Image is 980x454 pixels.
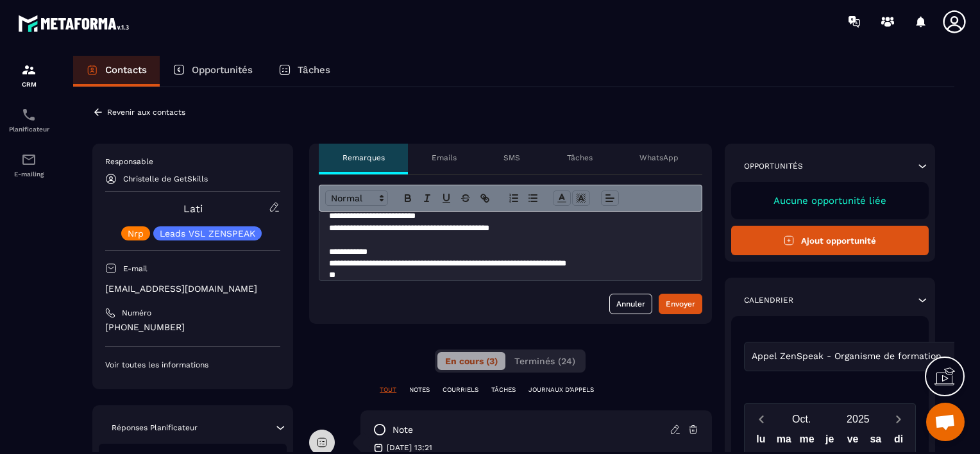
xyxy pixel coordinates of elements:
[160,56,266,87] a: Opportunités
[105,321,280,333] p: [PHONE_NUMBER]
[183,203,203,215] a: Lati
[818,430,841,453] div: je
[886,410,910,428] button: Next month
[945,349,954,364] input: Search for option
[609,294,652,314] button: Annuler
[380,385,396,394] p: TOUT
[107,108,185,117] p: Revenir aux contacts
[773,408,830,430] button: Open months overlay
[105,360,280,370] p: Voir toutes les informations
[21,62,37,78] img: formation
[830,408,886,430] button: Open years overlay
[3,142,55,187] a: emailemailE-mailing
[659,294,702,314] button: Envoyer
[750,410,773,428] button: Previous month
[105,64,147,76] p: Contacts
[744,295,793,305] p: Calendrier
[744,342,972,371] div: Search for option
[298,64,330,76] p: Tâches
[864,430,887,453] div: sa
[266,56,343,87] a: Tâches
[514,356,575,366] span: Terminés (24)
[3,171,55,178] p: E-mailing
[342,153,385,163] p: Remarques
[503,153,520,163] p: SMS
[3,81,55,88] p: CRM
[772,430,795,453] div: ma
[491,385,516,394] p: TÂCHES
[507,352,583,370] button: Terminés (24)
[409,385,430,394] p: NOTES
[18,12,133,35] img: logo
[749,349,945,364] span: Appel ZenSpeak - Organisme de formation
[750,430,773,453] div: lu
[123,264,148,274] p: E-mail
[3,53,55,97] a: formationformationCRM
[432,153,457,163] p: Emails
[112,423,198,433] p: Réponses Planificateur
[73,56,160,87] a: Contacts
[795,430,818,453] div: me
[528,385,594,394] p: JOURNAUX D'APPELS
[744,161,803,171] p: Opportunités
[387,442,432,453] p: [DATE] 13:21
[639,153,679,163] p: WhatsApp
[926,403,965,441] div: Ouvrir le chat
[128,229,144,238] p: Nrp
[445,356,498,366] span: En cours (3)
[160,229,255,238] p: Leads VSL ZENSPEAK
[744,195,917,206] p: Aucune opportunité liée
[105,283,280,295] p: [EMAIL_ADDRESS][DOMAIN_NAME]
[3,126,55,133] p: Planificateur
[192,64,253,76] p: Opportunités
[666,298,695,310] div: Envoyer
[841,430,865,453] div: ve
[3,97,55,142] a: schedulerschedulerPlanificateur
[567,153,593,163] p: Tâches
[731,226,929,255] button: Ajout opportunité
[887,430,910,453] div: di
[393,424,413,436] p: note
[122,308,151,318] p: Numéro
[437,352,505,370] button: En cours (3)
[443,385,478,394] p: COURRIELS
[105,156,280,167] p: Responsable
[21,152,37,167] img: email
[21,107,37,122] img: scheduler
[123,174,208,183] p: Christelle de GetSkills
